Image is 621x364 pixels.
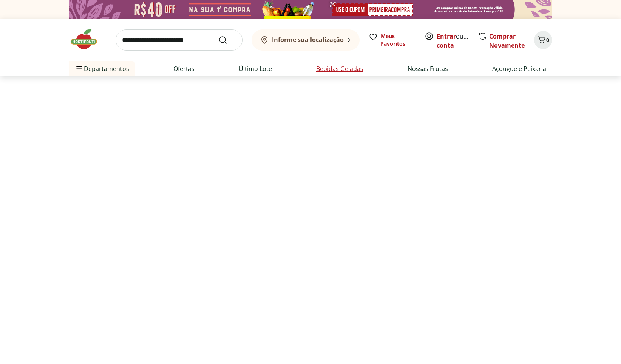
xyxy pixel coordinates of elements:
button: Carrinho [534,31,552,49]
input: search [116,29,243,51]
img: Hortifruti [69,28,107,51]
a: Comprar Novamente [489,32,525,49]
span: Meus Favoritos [381,32,416,48]
a: Bebidas Geladas [316,64,363,73]
span: Departamentos [75,60,129,78]
a: Criar conta [437,32,478,49]
button: Submit Search [218,35,236,45]
a: Último Lote [239,64,272,73]
span: 0 [546,36,549,43]
b: Informe sua localização [272,35,344,44]
a: Ofertas [173,64,195,73]
button: Informe sua localização [252,29,360,51]
a: Nossas Frutas [408,64,448,73]
a: Meus Favoritos [369,32,416,48]
a: Açougue e Peixaria [492,64,546,73]
button: Menu [75,60,84,78]
a: Entrar [437,32,456,40]
span: ou [437,32,470,50]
